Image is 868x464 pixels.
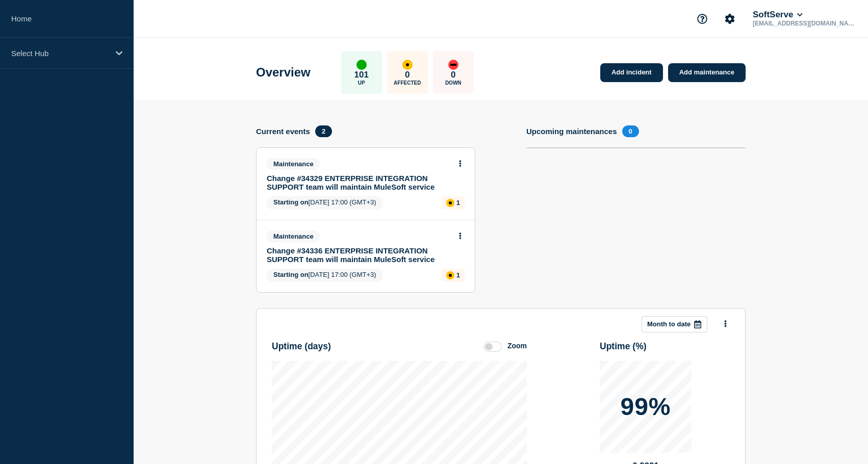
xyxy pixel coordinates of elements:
button: SoftServe [751,10,805,20]
h4: Upcoming maintenances [526,127,617,136]
div: up [356,60,367,70]
p: Up [358,80,365,86]
div: affected [402,60,413,70]
button: Support [692,8,713,30]
p: [EMAIL_ADDRESS][DOMAIN_NAME] [751,20,857,27]
h1: Overview [256,65,311,80]
span: [DATE] 17:00 (GMT+3) [267,196,383,210]
p: 1 [456,199,460,207]
span: Starting on [273,198,309,206]
span: [DATE] 17:00 (GMT+3) [267,269,383,282]
span: 2 [315,125,332,137]
p: 0 [451,70,455,80]
div: affected [446,271,454,279]
h4: Current events [256,127,310,136]
p: 101 [354,70,369,80]
div: Zoom [507,342,527,350]
button: Month to date [642,316,707,332]
a: Change #34329 ENTERPRISE INTEGRATION SUPPORT team will maintain MuleSoft service [267,174,451,191]
p: Month to date [647,320,691,328]
p: 99% [620,395,671,419]
span: Starting on [273,271,309,278]
a: Add maintenance [668,63,746,82]
p: 0 [405,70,410,80]
span: Maintenance [267,158,320,170]
h3: Uptime ( % ) [600,341,647,352]
p: Select Hub [11,49,109,58]
p: Affected [394,80,421,86]
span: 0 [622,125,639,137]
div: down [448,60,458,70]
a: Add incident [600,63,663,82]
h3: Uptime ( days ) [272,341,331,352]
a: Change #34336 ENTERPRISE INTEGRATION SUPPORT team will maintain MuleSoft service [267,246,451,264]
div: affected [446,199,454,207]
p: Down [445,80,462,86]
button: Account settings [719,8,741,30]
p: 1 [456,271,460,279]
span: Maintenance [267,230,320,242]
